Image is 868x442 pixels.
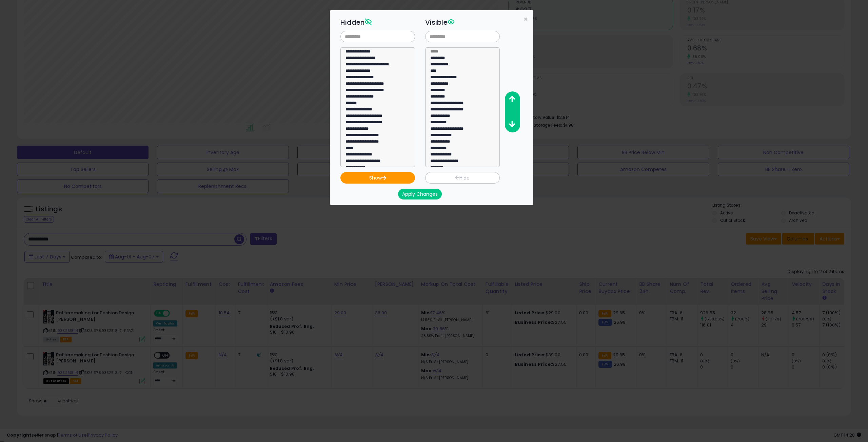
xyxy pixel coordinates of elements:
[425,17,500,27] h3: Visible
[425,172,500,184] button: Hide
[398,189,442,199] button: Apply Changes
[340,172,415,184] button: Show
[524,14,528,24] span: ×
[340,17,415,27] h3: Hidden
